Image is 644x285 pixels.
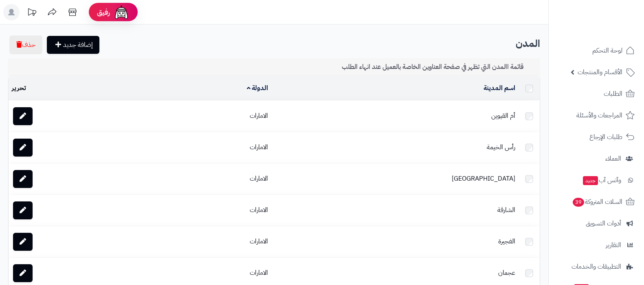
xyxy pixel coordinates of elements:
span: لوحة التحكم [592,45,622,56]
td: الامارات [88,226,272,257]
a: المراجعات والأسئلة [554,106,639,125]
a: العملاء [554,149,639,168]
a: التقارير [554,235,639,255]
td: الفجيرة [271,226,519,257]
span: رفيق [97,7,110,17]
span: وآتس آب [582,175,621,186]
a: إضافة جديد [47,36,99,54]
td: رأس الخيمة [271,132,519,163]
span: الأقسام والمنتجات [578,66,622,78]
span: طلبات الإرجاع [589,131,622,143]
span: العملاء [605,153,621,164]
td: أم القيوين [271,101,519,132]
td: [GEOGRAPHIC_DATA] [271,163,519,194]
td: الامارات [88,163,272,194]
a: الطلبات [554,84,639,104]
a: الدولة [247,83,268,93]
span: 39 [573,198,584,207]
span: المراجعات والأسئلة [576,110,622,121]
span: التقارير [606,239,621,251]
td: الامارات [88,195,272,226]
a: وآتس آبجديد [554,170,639,190]
td: الشارقة [271,195,519,226]
a: السلات المتروكة39 [554,192,639,212]
a: أدوات التسويق [554,214,639,233]
h2: المدن [8,35,540,52]
a: طلبات الإرجاع [554,127,639,147]
span: الطلبات [604,88,622,99]
td: الامارات [88,101,272,132]
td: تحرير [9,77,88,100]
span: السلات المتروكة [572,196,622,208]
img: ai-face.png [113,4,130,20]
span: التطبيقات والخدمات [571,261,621,272]
span: جديد [583,176,598,185]
td: الامارات [88,132,272,163]
a: التطبيقات والخدمات [554,257,639,276]
a: تحديثات المنصة [22,4,42,22]
span: أدوات التسويق [586,218,621,229]
a: لوحة التحكم [554,41,639,60]
a: اسم المدينة [484,83,515,93]
h3: قائمة االمدن التي تظهر في صفحة العناوين الخاصة بالعميل عند انهاء الطلب [342,63,534,71]
button: حذف [9,35,42,54]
